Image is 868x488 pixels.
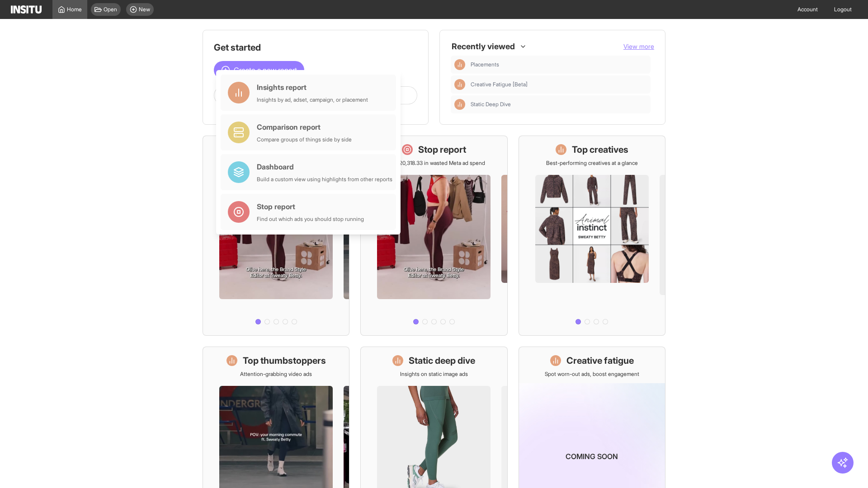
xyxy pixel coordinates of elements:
span: Home [67,6,82,13]
p: Attention-grabbing video ads [240,371,312,378]
h1: Top creatives [572,143,628,156]
p: Save £20,318.33 in wasted Meta ad spend [383,160,485,167]
span: Static Deep Dive [471,101,511,108]
span: Placements [471,61,647,68]
a: Top creativesBest-performing creatives at a glance [519,136,665,336]
h1: Top thumbstoppers [243,354,326,367]
h1: Stop report [418,143,466,156]
div: Build a custom view using highlights from other reports [257,176,392,183]
div: Insights by ad, adset, campaign, or placement [257,96,368,103]
button: View more [623,42,654,51]
p: Best-performing creatives at a glance [546,160,638,167]
button: Create a new report [214,61,304,79]
span: Creative Fatigue [Beta] [471,81,528,88]
div: Insights [454,99,465,110]
span: Create a new report [234,65,297,75]
span: Creative Fatigue [Beta] [471,81,647,88]
a: What's live nowSee all active ads instantly [203,136,349,336]
div: Insights [454,59,465,70]
div: Dashboard [257,161,392,172]
img: Logo [11,5,42,14]
h1: Static deep dive [409,354,475,367]
div: Insights report [257,82,368,93]
span: View more [623,42,654,50]
p: Insights on static image ads [400,371,468,378]
a: Stop reportSave £20,318.33 in wasted Meta ad spend [360,136,507,336]
div: Comparison report [257,122,352,132]
div: Find out which ads you should stop running [257,216,364,223]
h1: Get started [214,41,417,54]
span: New [139,6,150,13]
div: Insights [454,79,465,90]
div: Compare groups of things side by side [257,136,352,143]
div: Stop report [257,201,364,212]
span: Static Deep Dive [471,101,647,108]
span: Open [104,6,117,13]
span: Placements [471,61,499,68]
